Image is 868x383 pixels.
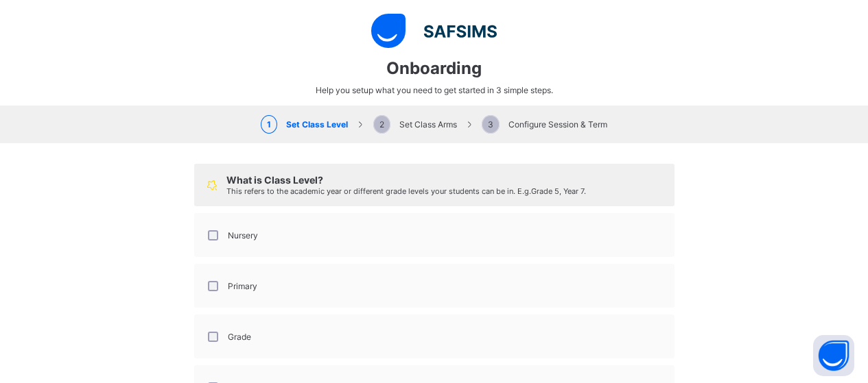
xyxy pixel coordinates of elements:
label: Nursery [228,230,258,240]
label: Primary [228,281,257,291]
span: Configure Session & Term [482,119,607,129]
span: This refers to the academic year or different grade levels your students can be in. E.g. Grade 5,... [226,186,586,196]
span: Help you setup what you need to get started in 3 simple steps. [316,85,553,95]
span: 1 [261,115,277,134]
span: Onboarding [386,58,482,78]
span: Set Class Level [261,119,348,129]
button: Open asap [813,335,854,376]
span: 3 [482,115,500,134]
span: Set Class Arms [373,119,457,129]
span: 2 [373,115,390,134]
img: logo [371,14,497,48]
label: Grade [228,332,251,342]
span: What is Class Level? [226,174,323,186]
